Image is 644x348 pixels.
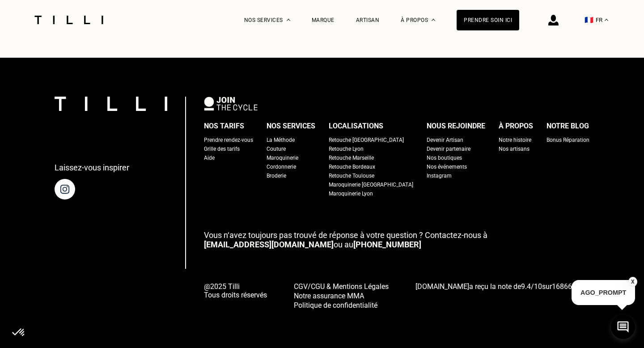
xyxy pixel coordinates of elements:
[499,144,530,153] a: Nos artisans
[204,230,487,240] span: Vous n‘avez toujours pas trouvé de réponse à votre question ? Contactez-nous à
[294,281,389,291] a: CGV/CGU & Mentions Légales
[356,17,380,23] a: Artisan
[204,240,334,249] a: [EMAIL_ADDRESS][DOMAIN_NAME]
[267,162,296,171] a: Cordonnerie
[353,240,421,249] a: [PHONE_NUMBER]
[427,119,485,133] div: Nous rejoindre
[55,97,167,110] img: logo Tilli
[294,300,389,310] a: Politique de confidentialité
[329,136,404,144] a: Retouche [GEOGRAPHIC_DATA]
[55,163,129,172] p: Laissez-vous inspirer
[585,16,593,24] span: 🇫🇷
[552,282,572,291] span: 16866
[329,189,373,198] a: Maroquinerie Lyon
[628,277,637,287] button: X
[267,171,286,180] a: Broderie
[499,119,533,133] div: À propos
[427,153,462,162] a: Nos boutiques
[415,282,587,291] span: a reçu la note de sur avis.
[294,301,377,310] span: Politique de confidentialité
[329,153,374,162] a: Retouche Marseille
[427,144,470,153] a: Devenir partenaire
[267,136,295,144] a: La Méthode
[204,119,244,133] div: Nos tarifs
[427,171,452,180] a: Instagram
[572,280,635,305] p: AGO_PROMPT
[521,282,542,291] span: /
[267,119,315,133] div: Nos services
[548,15,559,25] img: icône connexion
[329,144,364,153] a: Retouche Lyon
[55,179,75,199] img: page instagram de Tilli une retoucherie à domicile
[534,282,542,291] span: 10
[204,282,267,291] span: @2025 Tilli
[457,10,519,30] a: Prendre soin ici
[267,153,298,162] a: Maroquinerie
[605,19,608,21] img: menu déroulant
[294,291,389,300] a: Notre assurance MMA
[204,136,253,144] a: Prendre rendez-vous
[31,16,106,24] img: Logo du service de couturière Tilli
[547,119,589,133] div: Notre blog
[204,291,267,299] span: Tous droits réservés
[312,17,335,23] a: Marque
[499,136,531,144] a: Notre histoire
[432,19,435,21] img: Menu déroulant à propos
[294,282,389,291] span: CGV/CGU & Mentions Légales
[415,282,469,291] span: [DOMAIN_NAME]
[287,19,290,21] img: Menu déroulant
[294,292,364,300] span: Notre assurance MMA
[204,144,240,153] a: Grille des tarifs
[204,153,215,162] a: Aide
[329,119,383,133] div: Localisations
[329,162,375,171] a: Retouche Bordeaux
[427,136,463,144] a: Devenir Artisan
[204,97,258,110] img: logo Join The Cycle
[521,282,531,291] span: 9.4
[329,180,413,189] a: Maroquinerie [GEOGRAPHIC_DATA]
[427,162,467,171] a: Nos événements
[204,230,589,249] p: ou au
[547,136,589,144] a: Bonus Réparation
[329,171,374,180] a: Retouche Toulouse
[267,144,286,153] a: Couture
